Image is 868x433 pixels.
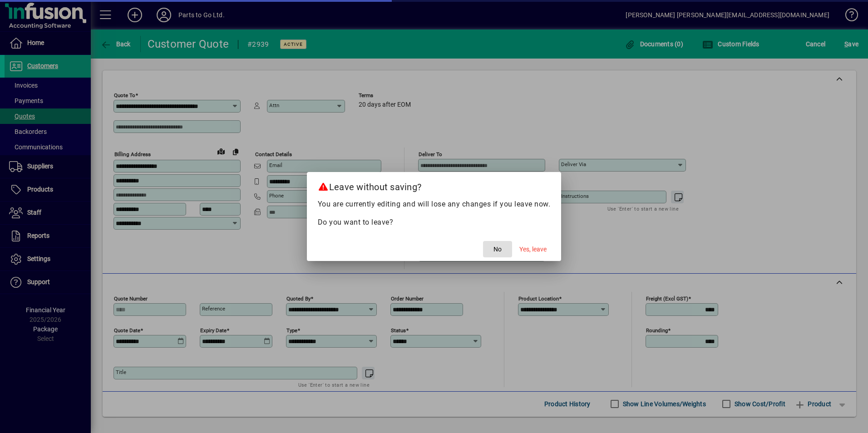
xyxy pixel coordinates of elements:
span: No [493,245,502,254]
button: Yes, leave [516,241,550,257]
p: Do you want to leave? [318,217,551,228]
h2: Leave without saving? [307,172,562,198]
span: Yes, leave [519,245,547,254]
button: No [483,241,512,257]
p: You are currently editing and will lose any changes if you leave now. [318,199,551,210]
